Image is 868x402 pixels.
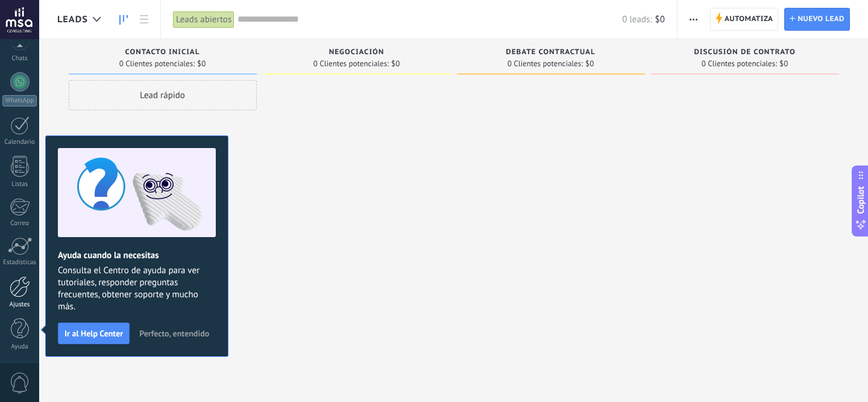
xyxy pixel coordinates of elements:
span: $0 [585,60,594,67]
button: Ir al Help Center [58,323,130,344]
div: Discusión de contrato [657,48,833,58]
div: Negociación [269,48,445,58]
span: 0 Clientes potenciales: [119,60,195,67]
div: Ayuda [2,343,37,351]
button: Perfecto, entendido [134,324,215,342]
div: Listas [2,181,37,188]
a: Nuevo lead [784,8,850,31]
span: 0 Clientes potenciales: [508,60,583,67]
span: 0 leads: [622,14,652,25]
span: $0 [779,60,788,67]
span: $0 [197,60,206,67]
div: WhatsApp [2,95,37,107]
span: Contacto inicial [125,48,200,57]
h2: Ayuda cuando la necesitas [58,250,216,261]
span: Consulta el Centro de ayuda para ver tutoriales, responder preguntas frecuentes, obtener soporte ... [58,265,216,313]
div: Ajustes [2,301,37,309]
span: Automatiza [725,8,773,30]
span: Copilot [855,187,867,214]
span: Ir al Help Center [64,329,123,338]
span: Leads [57,14,88,25]
div: Estadísticas [2,259,37,267]
a: Automatiza [710,8,779,31]
span: Debate contractual [506,48,595,57]
button: Más [685,8,702,31]
span: 0 Clientes potenciales: [313,60,389,67]
div: Contacto inicial [75,48,251,58]
div: Chats [2,55,37,63]
span: $0 [391,60,400,67]
a: Lista [134,8,154,31]
div: Debate contractual [463,48,639,58]
span: Perfecto, entendido [139,329,209,338]
span: Nuevo lead [797,8,844,30]
div: Leads abiertos [173,11,234,28]
div: Correo [2,220,37,227]
div: Lead rápido [69,80,257,110]
span: 0 Clientes potenciales: [702,60,777,67]
div: Calendario [2,138,37,146]
span: $0 [655,14,665,25]
a: Leads [113,8,134,31]
span: Discusión de contrato [694,48,795,57]
span: Negociación [329,48,385,57]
